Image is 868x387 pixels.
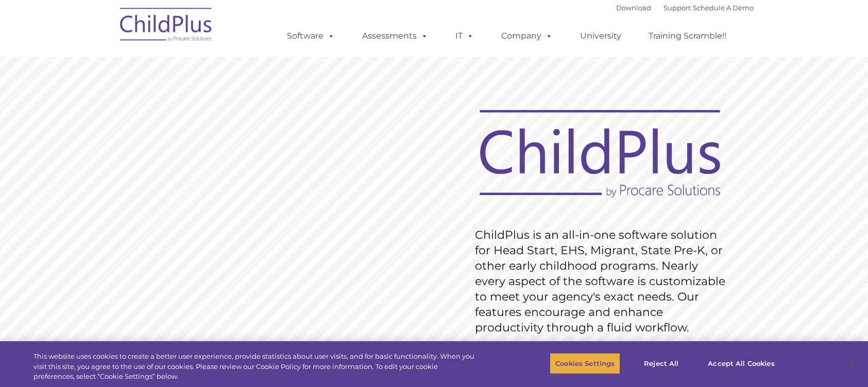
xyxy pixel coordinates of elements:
a: Training Scramble!! [638,26,737,46]
a: Schedule A Demo [693,4,754,12]
a: University [570,26,632,46]
font: | [616,4,754,12]
button: Reject All [629,353,693,374]
button: Accept All Cookies [702,353,780,374]
rs-layer: ChildPlus is an all-in-one software solution for Head Start, EHS, Migrant, State Pre-K, or other ... [475,227,730,336]
a: IT [445,26,484,46]
a: Software [277,26,345,46]
div: This website uses cookies to create a better user experience, provide statistics about user visit... [33,351,478,382]
a: Assessments [352,26,438,46]
img: ChildPlus by Procare Solutions [115,1,218,52]
a: Download [616,4,651,12]
a: Company [491,26,563,46]
a: Support [663,4,691,12]
button: Close [840,352,863,375]
button: Cookies Settings [550,353,620,374]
